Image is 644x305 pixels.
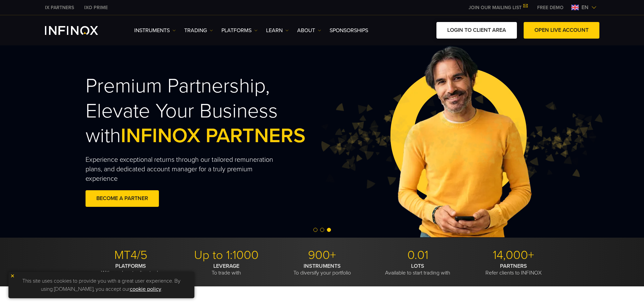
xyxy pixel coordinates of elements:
a: JOIN OUR MAILING LIST [463,5,532,10]
strong: INSTRUMENTS [304,263,341,269]
span: INFINOX PARTNERS [121,124,306,148]
img: yellow close icon [10,274,15,278]
a: LOGIN TO CLIENT AREA [436,22,517,39]
a: PLATFORMS [221,26,258,35]
strong: PLATFORMS [115,263,146,269]
a: BECOME A PARTNER [86,190,159,207]
span: Go to slide 1 [313,228,317,232]
a: Instruments [134,26,176,35]
a: TRADING [184,26,213,35]
a: INFINOX [40,4,79,11]
p: 0.01 [373,248,463,263]
a: Learn [266,26,289,35]
p: To trade with [181,263,272,276]
a: cookie policy [130,286,161,292]
span: en [579,3,591,12]
p: To diversify your portfolio [277,263,367,276]
p: MT4/5 [86,248,176,263]
p: With modern trading tools [86,263,176,276]
p: Experience exceptional returns through our tailored remuneration plans, and dedicated account man... [86,155,286,183]
a: SPONSORSHIPS [330,26,368,35]
a: INFINOX MENU [532,4,569,11]
span: Go to slide 3 [327,228,331,232]
a: INFINOX [79,4,113,11]
h2: Premium Partnership, Elevate Your Business with [86,74,336,148]
a: INFINOX Logo [45,26,114,35]
a: ABOUT [297,26,321,35]
p: Up to 1:1000 [181,248,272,263]
a: OPEN LIVE ACCOUNT [524,22,599,39]
p: Available to start trading with [373,263,463,276]
p: 14,000+ [468,248,559,263]
strong: PARTNERS [500,263,527,269]
p: 900+ [277,248,367,263]
p: This site uses cookies to provide you with a great user experience. By using [DOMAIN_NAME], you a... [12,275,191,295]
span: Go to slide 2 [320,228,324,232]
strong: LOTS [411,263,424,269]
p: Refer clients to INFINOX [468,263,559,276]
strong: LEVERAGE [213,263,239,269]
